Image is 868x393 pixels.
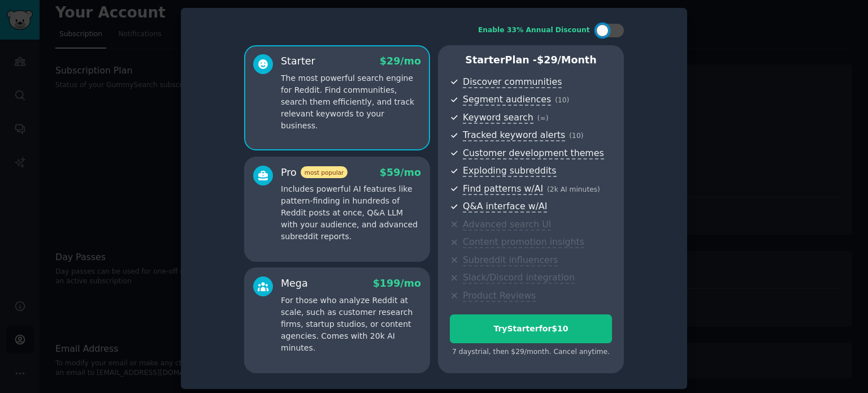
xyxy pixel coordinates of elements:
[463,112,533,124] span: Keyword search
[537,114,549,122] span: ( ∞ )
[463,148,604,159] span: Customer development themes
[450,323,611,335] div: Try Starter for $10
[463,201,547,213] span: Q&A interface w/AI
[463,94,551,106] span: Segment audiences
[463,165,556,177] span: Exploding subreddits
[281,166,348,180] div: Pro
[450,53,612,67] p: Starter Plan -
[450,347,612,357] div: 7 days trial, then $ 29 /month . Cancel anytime.
[463,183,543,195] span: Find patterns w/AI
[569,132,583,140] span: ( 10 )
[463,236,584,248] span: Content promotion insights
[380,167,421,178] span: $ 59 /mo
[281,72,421,132] p: The most powerful search engine for Reddit. Find communities, search them efficiently, and track ...
[463,272,575,284] span: Slack/Discord integration
[478,25,590,36] div: Enable 33% Annual Discount
[373,278,421,289] span: $ 199 /mo
[450,314,612,343] button: TryStarterfor$10
[281,183,421,243] p: Includes powerful AI features like pattern-finding in hundreds of Reddit posts at once, Q&A LLM w...
[463,76,562,88] span: Discover communities
[463,219,551,231] span: Advanced search UI
[463,254,558,266] span: Subreddit influencers
[281,54,315,68] div: Starter
[281,295,421,354] p: For those who analyze Reddit at scale, such as customer research firms, startup studios, or conte...
[463,129,565,141] span: Tracked keyword alerts
[463,290,536,302] span: Product Reviews
[537,54,597,66] span: $ 29 /month
[281,277,308,291] div: Mega
[547,185,600,193] span: ( 2k AI minutes )
[380,55,421,67] span: $ 29 /mo
[301,166,348,178] span: most popular
[555,96,569,104] span: ( 10 )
